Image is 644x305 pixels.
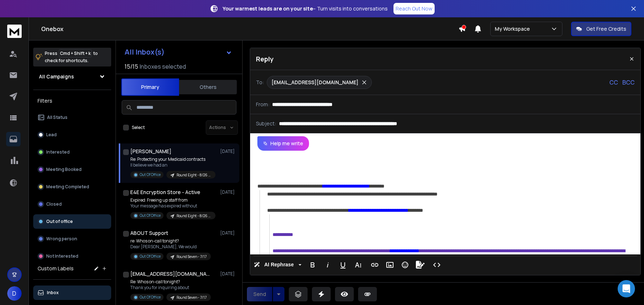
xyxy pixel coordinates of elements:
h3: Inboxes selected [140,62,186,71]
p: Not Interested [46,253,78,259]
p: [DATE] [220,189,236,195]
button: Code View [430,258,444,272]
h3: Filters [33,96,111,106]
p: re: Whos on-call tonight? [130,238,211,244]
button: D [7,286,22,301]
p: [DATE] [220,271,236,277]
p: [DATE] [220,230,236,236]
button: Lead [33,128,111,142]
button: Interested [33,145,111,159]
p: Wrong person [46,236,77,242]
h1: Onebox [41,25,458,33]
p: Subject: [256,120,276,127]
p: Round Eight - 8/26 (Medicaid Compliance) [177,213,211,219]
p: Out Of Office [140,295,161,300]
h1: [EMAIL_ADDRESS][DOMAIN_NAME] [130,270,210,278]
h1: ABOUT Support [130,229,168,237]
h1: All Inbox(s) [125,48,165,56]
p: Meeting Booked [46,167,82,172]
button: More Text [351,258,365,272]
p: To: [256,79,264,86]
p: Get Free Credits [586,25,626,33]
img: logo [7,25,22,38]
button: Italic (⌘I) [321,258,335,272]
p: Out Of Office [140,172,161,177]
p: [EMAIL_ADDRESS][DOMAIN_NAME] [271,79,358,86]
p: My Workspace [495,25,533,33]
button: Out of office [33,214,111,229]
p: Dear [PERSON_NAME], We would [130,244,211,250]
p: Thank you for inquiring about [130,285,211,291]
p: Inbox [47,290,59,296]
span: AI Rephrase [263,262,295,268]
h1: [PERSON_NAME] [130,148,171,155]
p: Reach Out Now [396,5,432,12]
button: Others [179,79,237,95]
p: Out Of Office [140,213,161,218]
strong: Your warmest leads are on your site [223,5,313,12]
p: BCC [622,78,635,87]
p: Interested [46,149,70,155]
button: Inbox [33,285,111,300]
h1: All Campaigns [39,73,74,80]
button: Bold (⌘B) [306,258,319,272]
p: Lead [46,132,57,138]
span: 15 / 15 [125,62,138,71]
p: Round Seven - 7/17 [177,295,206,300]
button: Closed [33,197,111,211]
button: Meeting Booked [33,162,111,177]
p: Re: Whos on-call tonight? [130,279,211,285]
p: Press to check for shortcuts. [45,50,98,64]
button: Not Interested [33,249,111,263]
button: Help me write [257,136,309,151]
p: Out Of Office [140,254,161,259]
button: AI Rephrase [252,258,303,272]
div: Open Intercom Messenger [618,280,635,297]
h3: Custom Labels [38,265,74,272]
p: Closed [46,201,62,207]
button: All Campaigns [33,69,111,84]
p: [DATE] [220,149,236,154]
label: Select [132,125,145,130]
p: Round Seven - 7/17 [177,254,206,259]
button: Emoticons [398,258,412,272]
p: Reply [256,54,274,64]
p: Expired: Freeing up staff from [130,197,216,203]
p: II believe we had an [130,162,216,168]
p: Out of office [46,219,73,224]
p: Re: Protecting your Medicaid contracts [130,156,216,162]
button: Meeting Completed [33,180,111,194]
button: Get Free Credits [571,22,631,36]
p: – Turn visits into conversations [223,5,388,12]
a: Reach Out Now [393,3,435,14]
button: Wrong person [33,232,111,246]
button: Insert Image (⌘P) [383,258,397,272]
p: Your message has expired without [130,203,216,209]
p: Meeting Completed [46,184,89,190]
button: Underline (⌘U) [336,258,350,272]
button: Insert Link (⌘K) [368,258,382,272]
p: CC [609,78,618,87]
p: Round Eight - 8/26 (Medicaid Compliance) [177,172,211,178]
button: Signature [413,258,427,272]
span: Cmd + Shift + k [59,49,92,57]
h1: E4E Encryption Store - Active [130,189,200,196]
button: Primary [121,78,179,96]
button: All Inbox(s) [119,45,238,59]
p: From: [256,101,269,108]
p: All Status [47,115,68,120]
button: All Status [33,110,111,125]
